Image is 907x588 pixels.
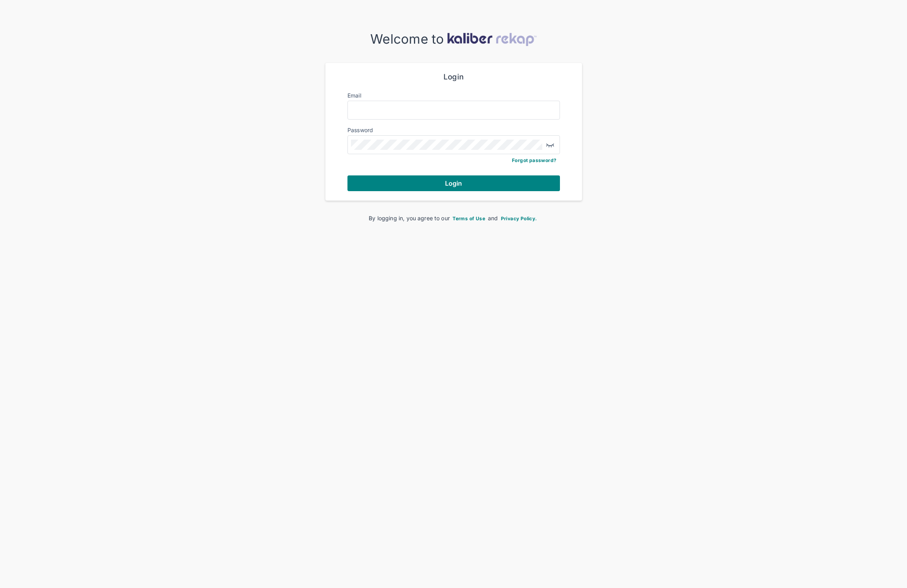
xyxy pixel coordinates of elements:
[501,216,537,221] span: Privacy Policy.
[347,127,373,133] label: Password
[347,92,361,99] label: Email
[512,157,556,163] a: Forgot password?
[447,33,537,46] img: kaliber-logo
[347,72,560,82] div: Login
[338,214,569,222] div: By logging in, you agree to our and
[453,216,485,221] span: Terms of Use
[500,215,538,221] a: Privacy Policy.
[451,215,486,221] a: Terms of Use
[545,140,555,149] img: eye-closed.fa43b6e4.svg
[445,179,462,187] span: Login
[347,175,560,191] button: Login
